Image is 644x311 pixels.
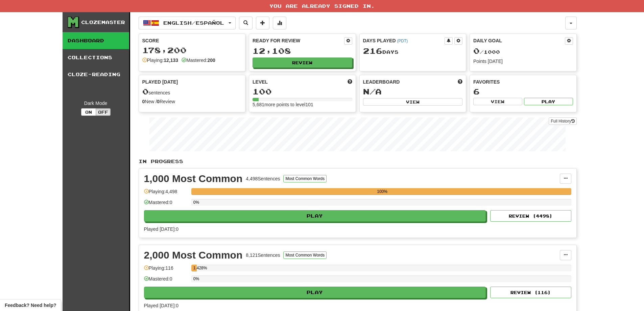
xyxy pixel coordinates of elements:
[144,250,243,260] div: 2,000 Most Common
[68,100,124,107] div: Dark Mode
[256,17,269,29] button: Add sentence to collection
[144,188,188,199] div: Playing: 4,498
[246,252,280,259] div: 8,121 Sentences
[164,58,178,63] strong: 12,133
[144,275,188,287] div: Mastered: 0
[473,37,565,45] div: Daily Goal
[63,66,129,83] a: Cloze-Reading
[144,210,486,222] button: Play
[142,79,178,85] span: Played [DATE]
[81,108,96,116] button: On
[283,175,327,182] button: Most Common Words
[473,49,500,55] span: / 1000
[144,303,178,308] span: Played [DATE]: 0
[253,87,352,96] div: 100
[473,87,573,96] div: 6
[144,226,178,232] span: Played [DATE]: 0
[144,199,188,210] div: Mastered: 0
[142,99,145,104] strong: 0
[63,32,129,49] a: Dashboard
[142,87,149,96] span: 0
[142,37,242,44] div: Score
[157,99,160,104] strong: 0
[253,79,268,85] span: Level
[273,17,286,29] button: More stats
[363,37,445,44] div: Days Played
[193,188,571,195] div: 100%
[142,87,242,96] div: sentences
[490,210,571,222] button: Review (4498)
[397,39,408,43] a: (PDT)
[144,265,188,276] div: Playing: 116
[253,37,344,44] div: Ready for Review
[253,47,352,55] div: 12,108
[363,98,463,106] button: View
[253,58,352,68] button: Review
[473,79,573,85] div: Favorites
[363,46,382,55] span: 216
[473,58,573,65] div: Points [DATE]
[246,175,280,182] div: 4,498 Sentences
[139,158,577,165] p: In Progress
[207,58,215,63] strong: 200
[139,17,236,29] button: English/Español
[363,87,382,96] span: N/A
[193,265,197,271] div: 1.428%
[142,98,242,105] div: New / Review
[363,47,463,55] div: Day s
[5,302,56,309] span: Open feedback widget
[363,79,400,85] span: Leaderboard
[549,117,576,125] a: Full History
[473,46,480,55] span: 0
[63,49,129,66] a: Collections
[163,20,224,26] span: English / Español
[473,98,522,105] button: View
[490,287,571,298] button: Review (116)
[96,108,111,116] button: Off
[283,251,327,259] button: Most Common Words
[142,57,178,64] div: Playing:
[182,57,215,64] div: Mastered:
[458,79,462,85] span: This week in points, UTC
[142,46,242,54] div: 178,200
[348,79,352,85] span: Score more points to level up
[144,287,486,298] button: Play
[144,174,243,184] div: 1,000 Most Common
[253,101,352,108] div: 5,681 more points to level 101
[524,98,573,105] button: Play
[239,17,253,29] button: Search sentences
[81,19,125,26] div: Clozemaster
